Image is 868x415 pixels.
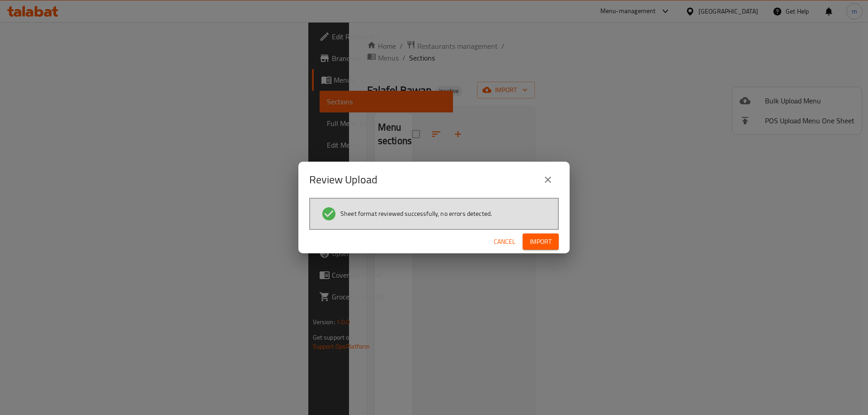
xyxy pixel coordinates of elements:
[537,169,559,191] button: close
[490,233,519,250] button: Cancel
[523,233,559,250] button: Import
[530,236,552,247] span: Import
[494,236,515,247] span: Cancel
[340,209,492,218] span: Sheet format reviewed successfully, no errors detected.
[309,173,377,187] h2: Review Upload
